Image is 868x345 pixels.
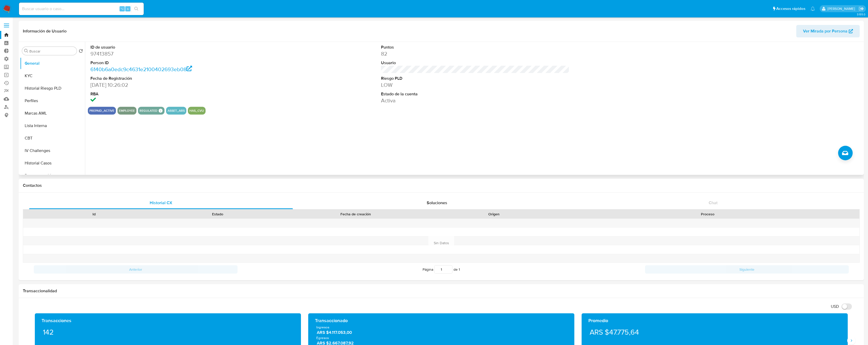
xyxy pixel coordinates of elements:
span: Accesos rápidos [776,6,805,11]
button: Perfiles [20,95,85,107]
div: Id [36,211,152,217]
button: Buscar [24,49,28,53]
span: Ver Mirada por Persona [803,25,847,37]
button: regulated [140,110,157,112]
button: Historial Casos [20,157,85,169]
dt: Person ID [90,60,279,66]
button: General [20,57,85,70]
dt: Estado de la cuenta [381,91,569,97]
span: Historial CX [150,200,172,206]
span: Chat [709,200,718,206]
h1: Contactos [23,183,860,188]
button: CBT [20,132,85,144]
button: prepaid_active [89,110,114,112]
p: federico.luaces@mercadolibre.com [827,6,857,11]
span: Soluciones [427,200,447,206]
dd: LOW [381,81,569,89]
button: IV Challenges [20,144,85,157]
div: Proceso [559,211,856,217]
button: Marcas AML [20,107,85,120]
button: Historial Riesgo PLD [20,82,85,95]
button: Siguiente [645,265,849,274]
dt: Puntos [381,44,569,50]
dt: RBA [90,91,279,97]
a: Notificaciones [811,6,815,11]
button: Lista Interna [20,120,85,132]
input: Buscar [29,49,75,54]
dd: 97413857 [90,50,279,57]
input: Buscar usuario o caso... [19,5,144,12]
dt: ID de usuario [90,44,279,50]
button: KYC [20,70,85,82]
span: ⌥ [120,6,124,11]
span: Página de [423,265,460,274]
dt: Riesgo PLD [381,76,569,81]
a: 6140b6a0edc9c4631e2100402693eb08 [90,65,192,73]
div: Origen [436,211,552,217]
a: Salir [859,6,864,11]
button: employee [119,110,135,112]
button: has_cvu [189,110,204,112]
h1: Transaccionalidad [23,288,860,294]
span: 1 [459,267,460,272]
dd: Activa [381,97,569,104]
button: search-icon [131,5,142,12]
dt: Fecha de Registración [90,76,279,81]
dd: 82 [381,50,569,57]
button: asset_ars [168,110,185,112]
dd: [DATE] 10:26:02 [90,81,279,89]
button: Documentación [20,169,85,182]
button: Anterior [34,265,238,274]
button: Ver Mirada por Persona [796,25,860,37]
div: Estado [160,211,276,217]
h1: Información de Usuario [23,29,67,34]
dt: Usuario [381,60,569,66]
div: Fecha de creación [283,211,428,217]
button: Volver al orden por defecto [79,49,83,55]
span: s [127,6,129,11]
